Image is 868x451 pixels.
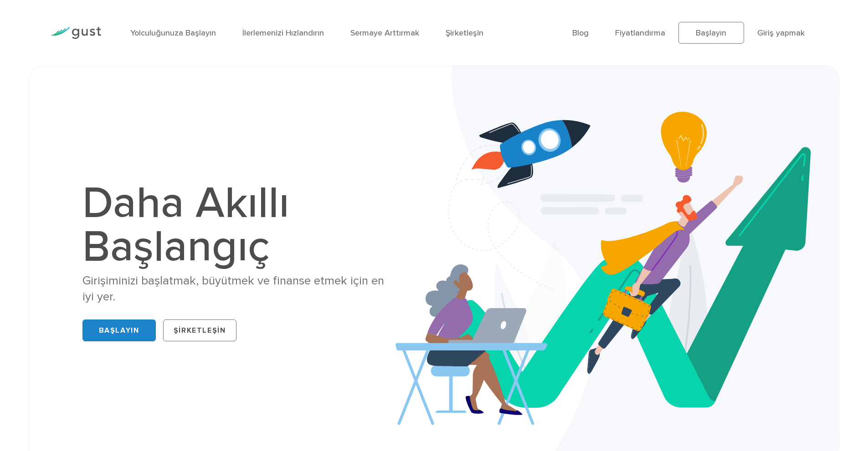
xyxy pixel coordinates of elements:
[99,326,139,335] font: Başlayın
[82,319,156,341] a: Başlayın
[615,28,665,38] a: Fiyatlandırma
[82,274,384,304] font: Girişiminizi başlatmak, büyütmek ve finanse etmek için en iyi yer.
[174,326,226,335] font: Şirketleşin
[82,177,289,272] font: Daha Akıllı Başlangıç
[50,27,101,39] img: Gust Logo
[350,28,419,38] a: Sermaye Arttırmak
[696,28,726,38] font: Başlayın
[130,28,216,38] a: Yolculuğunuza Başlayın
[678,22,744,44] a: Başlayın
[757,28,805,38] a: Giriş yapmak
[572,28,589,38] a: Blog
[446,28,483,38] a: Şirketleşin
[163,319,236,341] a: Şirketleşin
[242,28,324,38] a: İlerlemenizi Hızlandırın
